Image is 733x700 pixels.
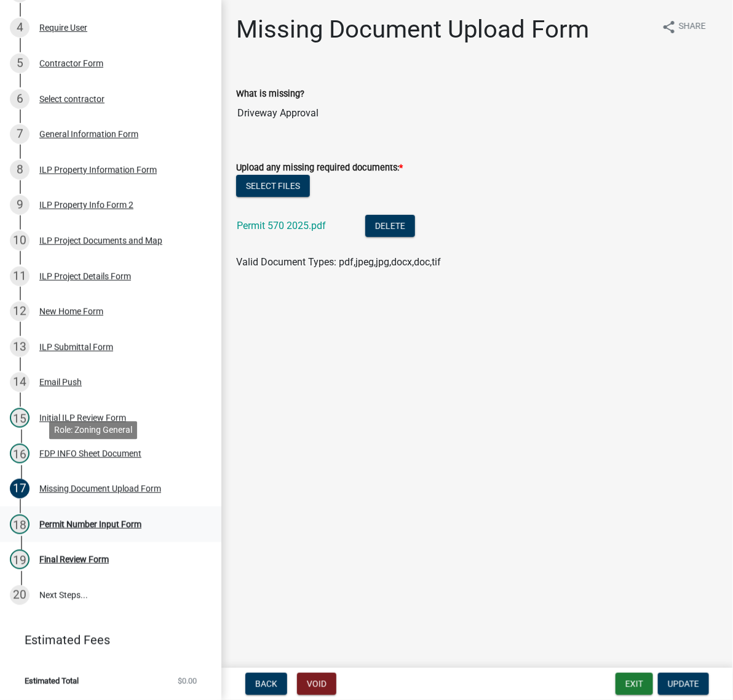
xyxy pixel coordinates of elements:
button: Back [245,673,287,695]
span: Valid Document Types: pdf,jpeg,jpg,docx,doc,tif [236,256,441,268]
button: Void [297,673,336,695]
div: 5 [10,54,30,73]
h1: Missing Document Upload Form [236,15,589,44]
div: ILP Property Information Form [39,166,157,174]
wm-modal-confirm: Delete Document [365,221,415,233]
button: Exit [616,673,653,695]
span: $0.00 [178,677,197,685]
div: Initial ILP Review Form [39,414,126,422]
div: 7 [10,124,30,144]
div: Email Push [39,378,82,387]
div: Role: Zoning General [49,421,137,439]
div: 6 [10,89,30,109]
div: 18 [10,515,30,534]
div: 4 [10,18,30,38]
div: 15 [10,408,30,428]
button: shareShare [652,15,716,39]
a: Permit 570 2025.pdf [237,220,326,231]
label: What is missing? [236,90,304,99]
div: 13 [10,337,30,357]
div: Select contractor [39,95,105,103]
div: 9 [10,195,30,215]
div: 14 [10,372,30,392]
div: Missing Document Upload Form [39,485,161,493]
div: ILP Submittal Form [39,343,113,352]
div: 8 [10,160,30,180]
button: Update [658,673,709,695]
a: Estimated Fees [10,628,202,653]
div: Contractor Form [39,59,103,68]
i: share [662,20,676,34]
button: Select files [236,175,310,197]
button: Delete [365,215,415,237]
label: Upload any missing required documents: [236,164,403,172]
span: Share [679,20,706,34]
div: 17 [10,479,30,499]
div: ILP Property Info Form 2 [39,201,133,209]
div: 10 [10,231,30,251]
div: New Home Form [39,307,103,316]
div: FDP INFO Sheet Document [39,449,141,458]
div: Final Review Form [39,555,109,564]
div: General Information Form [39,130,138,139]
span: Back [255,679,277,689]
div: 11 [10,267,30,286]
div: Permit Number Input Form [39,520,141,529]
div: 20 [10,585,30,605]
span: Update [668,679,699,689]
div: 19 [10,550,30,569]
div: ILP Project Documents and Map [39,236,162,245]
span: Estimated Total [25,677,79,685]
div: Require User [39,23,87,32]
div: ILP Project Details Form [39,272,131,281]
div: 16 [10,444,30,464]
div: 12 [10,302,30,321]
